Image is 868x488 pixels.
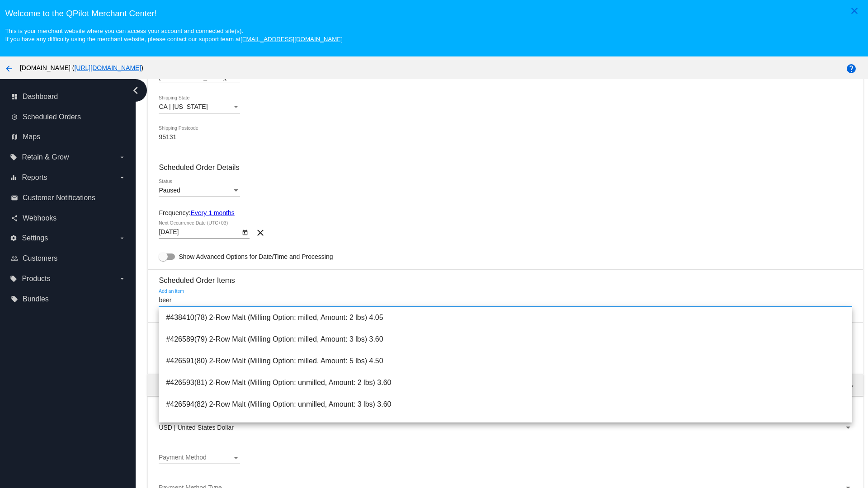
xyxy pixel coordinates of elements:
[23,295,49,303] span: Bundles
[166,394,844,415] span: #426594(82) 2-Row Malt (Milling Option: unmilled, Amount: 3 lbs) 3.60
[159,187,180,194] span: Paused
[23,113,81,121] span: Scheduled Orders
[74,64,141,71] a: [URL][DOMAIN_NAME]
[255,227,266,238] mat-icon: clear
[166,415,844,437] span: #438411(83) 2-Row Malt (Milling Option: unmilled, Amount: 5 lbs) 4.50
[159,103,208,110] span: CA | [US_STATE]
[159,269,852,285] h3: Scheduled Order Items
[23,93,58,101] span: Dashboard
[10,275,17,282] i: local_offer
[159,424,233,431] span: USD | United States Dollar
[159,454,240,461] mat-select: Payment Method
[22,153,69,161] span: Retain & Grow
[4,63,14,74] mat-icon: arrow_back
[159,187,240,194] mat-select: Status
[11,113,18,121] i: update
[849,5,860,16] mat-icon: close
[159,163,852,172] h3: Scheduled Order Details
[11,211,126,225] a: share Webhooks
[11,93,18,100] i: dashboard
[118,174,126,181] i: arrow_drop_down
[10,174,17,181] i: equalizer
[10,154,17,161] i: local_offer
[159,103,240,111] mat-select: Shipping State
[159,209,852,216] div: Frequency:
[11,292,126,306] a: local_offer Bundles
[11,110,126,124] a: update Scheduled Orders
[22,234,48,242] span: Settings
[166,307,844,328] span: #438410(78) 2-Row Malt (Milling Option: milled, Amount: 2 lbs) 4.05
[118,275,126,282] i: arrow_drop_down
[179,252,333,261] span: Show Advanced Options for Date/Time and Processing
[22,174,47,182] span: Reports
[23,194,95,202] span: Customer Notifications
[23,133,40,141] span: Maps
[5,28,342,42] small: This is your merchant website where you can access your account and connected site(s). If you hav...
[118,235,126,242] i: arrow_drop_down
[241,36,343,42] a: [EMAIL_ADDRESS][DOMAIN_NAME]
[23,214,57,222] span: Webhooks
[11,215,18,222] i: share
[11,191,126,205] a: email Customer Notifications
[159,424,852,432] mat-select: Currency
[11,130,126,144] a: map Maps
[159,454,207,461] span: Payment Method
[22,275,50,283] span: Products
[846,63,857,74] mat-icon: help
[118,154,126,161] i: arrow_drop_down
[159,297,852,304] input: Add an item
[20,64,143,71] span: [DOMAIN_NAME] ( )
[5,9,863,19] h3: Welcome to the QPilot Merchant Center!
[11,133,18,141] i: map
[190,209,234,216] a: Every 1 months
[166,372,844,394] span: #426593(81) 2-Row Malt (Milling Option: unmilled, Amount: 2 lbs) 3.60
[240,227,250,237] button: Open calendar
[166,350,844,372] span: #426591(80) 2-Row Malt (Milling Option: milled, Amount: 5 lbs) 4.50
[159,134,240,141] input: Shipping Postcode
[10,235,17,242] i: settings
[11,255,18,262] i: people_outline
[11,89,126,104] a: dashboard Dashboard
[11,296,18,303] i: local_offer
[11,194,18,202] i: email
[128,83,143,98] i: chevron_left
[11,251,126,266] a: people_outline Customers
[23,254,57,263] span: Customers
[166,328,844,350] span: #426589(79) 2-Row Malt (Milling Option: milled, Amount: 3 lbs) 3.60
[147,374,863,396] mat-expansion-panel-header: Order total 0.00
[159,229,240,236] input: Next Occurrence Date (UTC+03)
[158,381,193,389] span: Order total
